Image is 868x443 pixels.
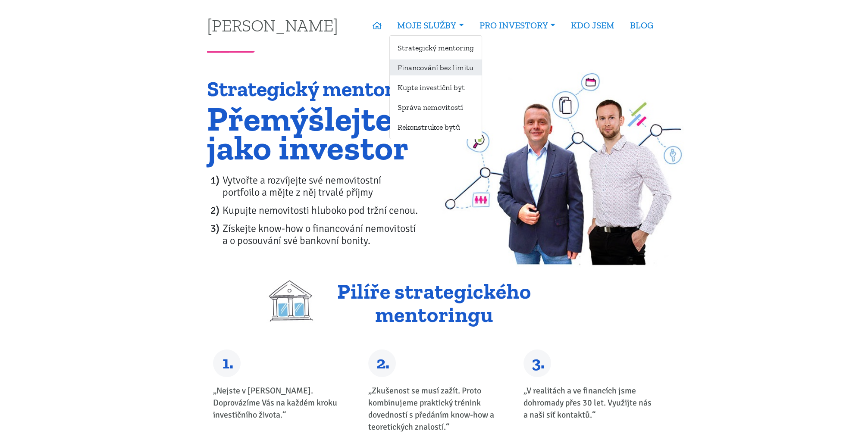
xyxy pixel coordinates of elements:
[207,280,661,326] h2: Pilíře strategického mentoringu
[222,174,428,198] li: Vytvořte a rozvíjejte své nemovitostní portfoilo a mějte z něj trvalé příjmy
[368,349,396,377] div: 2.
[563,16,622,35] a: KDO JSEM
[390,59,482,75] a: Financování bez limitu
[213,385,345,441] div: „Nejste v [PERSON_NAME]. Doprovázíme Vás na každém kroku investičního života.“
[207,104,428,162] h1: Přemýšlejte jako investor
[222,222,428,246] li: Získejte know-how o financování nemovitostí a o posouvání své bankovní bonity.
[207,17,338,34] a: [PERSON_NAME]
[523,349,551,377] div: 3.
[390,99,482,115] a: Správa nemovitostí
[389,16,471,35] a: MOJE SLUŽBY
[390,119,482,135] a: Rekonstrukce bytů
[368,385,500,441] div: „Zkušenost se musí zažít. Proto kombinujeme praktický trénink dovedností s předáním know-how a te...
[213,349,241,377] div: 1.
[390,79,482,95] a: Kupte investiční byt
[622,16,661,35] a: BLOG
[207,78,428,101] h1: Strategický mentoring
[472,16,563,35] a: PRO INVESTORY
[222,204,428,216] li: Kupujte nemovitosti hluboko pod tržní cenou.
[390,40,482,56] a: Strategický mentoring
[523,385,655,441] div: „V realitách a ve financích jsme dohromady přes 30 let. Využijte nás a naši síť kontaktů.“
